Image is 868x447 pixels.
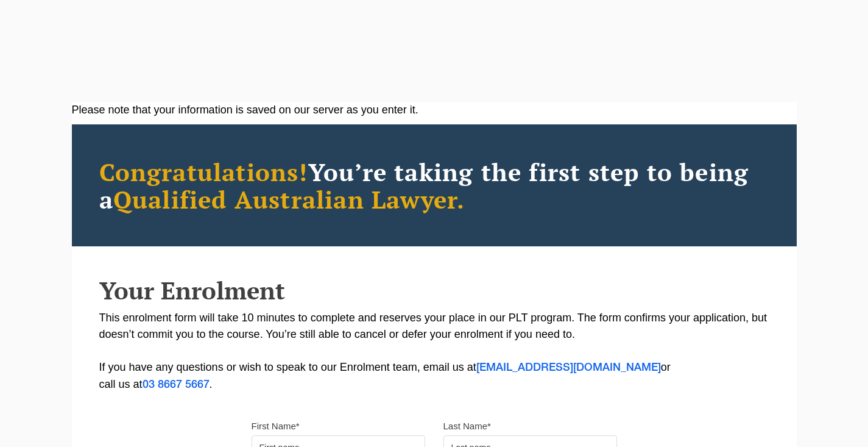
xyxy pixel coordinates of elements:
[99,158,769,213] h2: You’re taking the first step to being a
[143,380,210,390] a: 03 8667 5667
[99,310,769,393] p: This enrolment form will take 10 minutes to complete and reserves your place in our PLT program. ...
[476,363,661,373] a: [EMAIL_ADDRESS][DOMAIN_NAME]
[72,102,797,118] div: Please note that your information is saved on our server as you enter it.
[252,420,300,432] label: First Name*
[443,420,491,432] label: Last Name*
[113,183,465,215] span: Qualified Australian Lawyer.
[99,156,308,188] span: Congratulations!
[99,277,769,304] h2: Your Enrolment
